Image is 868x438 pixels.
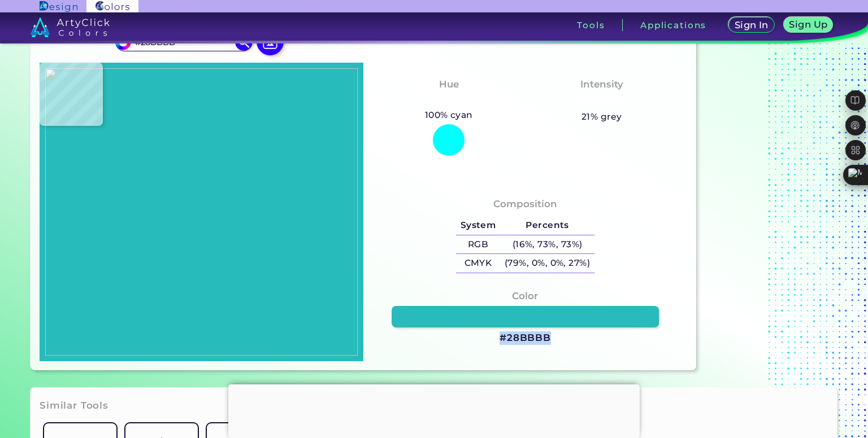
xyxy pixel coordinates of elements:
h3: #28BBBB [500,331,551,345]
h5: CMYK [456,254,500,273]
img: logo_artyclick_colors_white.svg [31,17,110,37]
h3: Moderate [572,94,632,108]
h5: (79%, 0%, 0%, 27%) [500,254,594,273]
h5: (16%, 73%, 73%) [500,235,594,254]
h4: Hue [439,76,459,93]
a: Sign Up [785,18,831,33]
h5: 100% cyan [420,108,478,122]
h5: Percents [500,216,594,235]
h5: Sign In [736,21,767,29]
h5: System [456,216,500,235]
img: e810e33e-edd5-4fe8-830d-c507e62b2f33 [45,68,358,356]
h4: Color [512,288,538,304]
h5: 21% grey [581,109,622,124]
img: ArtyClick Design logo [40,1,77,12]
iframe: Advertisement [228,384,640,435]
h5: Sign Up [791,20,826,29]
h3: Cyan [431,94,467,108]
h3: Applications [640,21,706,29]
h4: Composition [493,196,557,212]
h4: Intensity [580,76,623,93]
h3: Tools [577,21,605,29]
h3: Similar Tools [40,399,108,413]
h5: RGB [456,235,500,254]
a: Sign In [730,18,772,33]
